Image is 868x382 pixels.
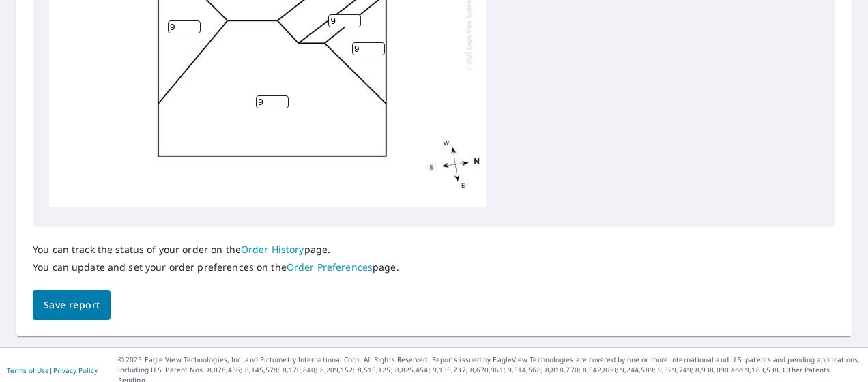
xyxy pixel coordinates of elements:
[33,290,111,321] button: Save report
[53,366,98,375] a: Privacy Policy
[287,261,373,274] a: Order Preferences
[7,366,49,375] a: Terms of Use
[241,243,304,256] a: Order History
[33,244,399,256] p: You can track the status of your order on the page.
[33,261,399,274] p: You can update and set your order preferences on the page.
[7,366,98,374] p: |
[44,297,100,314] span: Save report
